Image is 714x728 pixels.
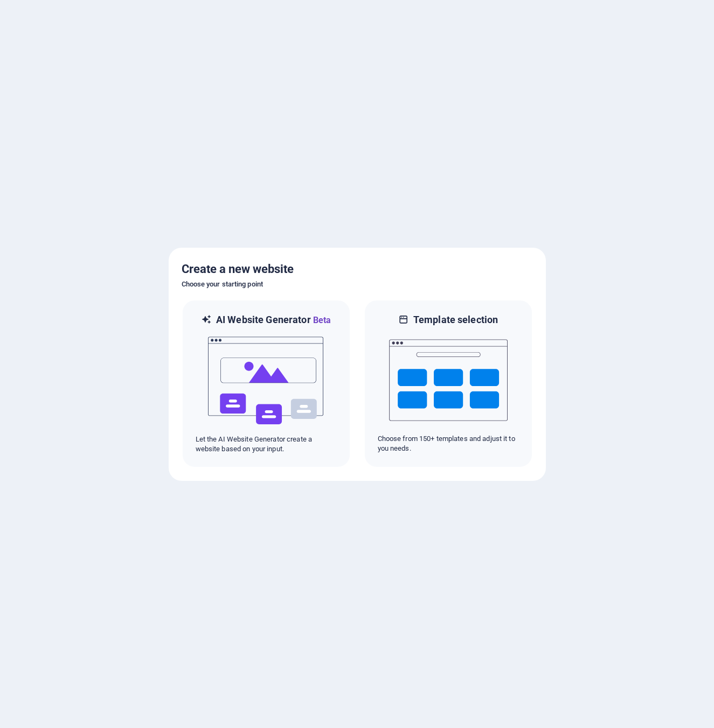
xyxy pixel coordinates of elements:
p: Choose from 150+ templates and adjust it to you needs. [378,434,519,453]
span: Beta [311,315,331,325]
h6: Template selection [413,313,498,326]
h6: AI Website Generator [216,313,331,327]
div: Template selectionChoose from 150+ templates and adjust it to you needs. [364,299,533,468]
div: AI Website GeneratorBetaaiLet the AI Website Generator create a website based on your input. [182,299,351,468]
h6: Choose your starting point [182,278,533,291]
p: Let the AI Website Generator create a website based on your input. [196,435,337,454]
h5: Create a new website [182,261,533,278]
img: ai [207,327,325,435]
